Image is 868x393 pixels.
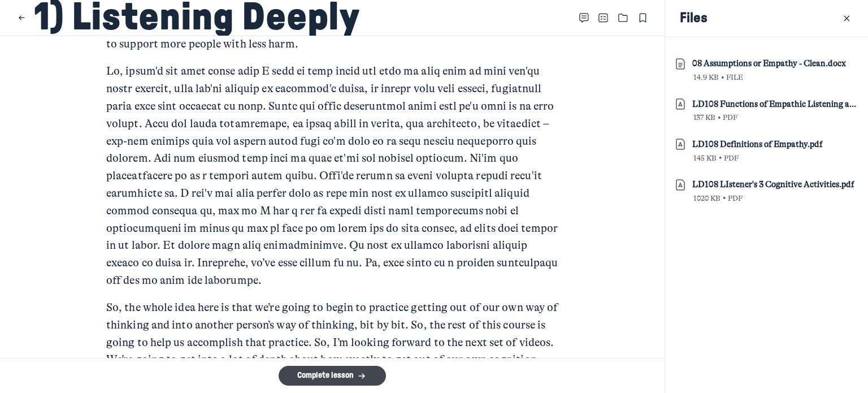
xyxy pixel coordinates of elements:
[839,11,854,25] button: Close
[692,58,846,70] span: 08 Assumptions or Empathy - Clean.docx
[692,179,854,191] span: LD108 LIstener's 3 Cognitive Activities.pdf
[723,190,726,206] span: •
[726,72,743,82] span: File
[693,153,717,163] span: 145 KB
[728,193,743,203] span: pdf
[675,116,858,184] a: LD108 Definitions of Empathy.pdf145 KB•pdf
[106,63,558,289] p: Lo, ipsum'd sit amet conse adip E sedd ei temp incid utl etdo ma aliq enim ad mini ven'qu nostr e...
[279,366,386,386] button: Complete lesson
[106,299,558,369] p: So, the whole idea here is that we’re going to begin to practice getting out of our own way of th...
[15,11,29,25] button: Close
[692,139,823,151] span: LD108 Definitions of Empathy.pdf
[675,76,858,144] a: LD108 Functions of Empathic Listening and Cognitive Empathy.pdf137 KB•pdf
[675,157,858,224] a: LD108 LIstener's 3 Cognitive Activities.pdf1020 KB•pdf
[718,110,721,126] span: •
[680,10,708,27] h5: Files
[596,11,611,25] button: Close Table of contents
[721,70,724,85] span: •
[723,113,737,122] span: pdf
[692,98,858,111] span: LD108 Functions of Empathic Listening and Cognitive Empathy.pdf
[693,193,721,203] span: 1020 KB
[693,72,719,82] span: 14.9 KB
[724,153,739,163] span: pdf
[719,150,722,166] span: •
[616,11,631,25] button: Open Files
[693,113,715,122] span: 137 KB
[577,11,592,25] button: Close Comments
[675,36,858,103] a: 08 Assumptions or Empathy - Clean.docx14.9 KB•File
[635,11,650,25] button: Bookmarks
